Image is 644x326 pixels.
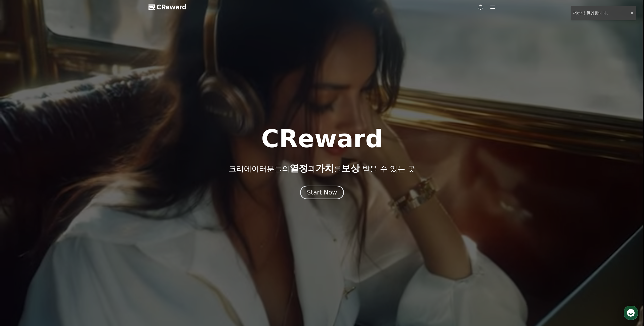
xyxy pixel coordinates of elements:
[46,169,53,173] span: 대화
[300,191,344,195] a: Start Now
[2,161,34,174] a: 홈
[261,127,383,151] h1: CReward
[16,169,19,173] span: 홈
[229,163,415,173] p: 크리에이터분들의 과 를 받을 수 있는 곳
[307,188,337,197] div: Start Now
[290,163,308,173] span: 열정
[300,186,344,199] button: Start Now
[34,161,65,174] a: 대화
[148,3,187,11] a: CReward
[316,163,334,173] span: 가치
[157,3,187,11] span: CReward
[341,163,360,173] span: 보상
[78,169,85,173] span: 설정
[65,161,97,174] a: 설정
